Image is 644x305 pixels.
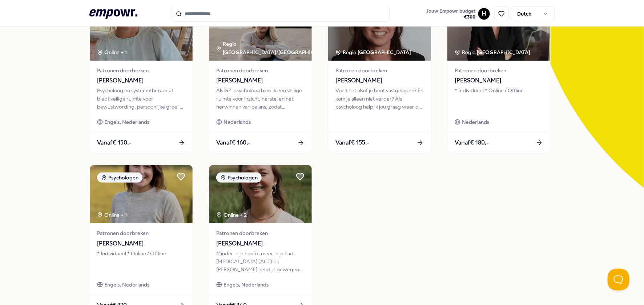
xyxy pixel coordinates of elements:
span: Patronen doorbreken [216,66,305,74]
span: Patronen doorbreken [455,66,543,74]
div: Psycholoog en systeemtherapeut biedt veilige ruimte voor bewustwording, persoonlijke groei en men... [97,86,185,111]
span: Vanaf € 180,- [455,138,489,147]
img: package image [209,3,312,61]
img: package image [209,165,312,223]
span: [PERSON_NAME] [216,76,305,85]
span: Jouw Empowr budget [426,8,475,14]
span: [PERSON_NAME] [97,239,185,248]
div: Psychologen [97,172,142,183]
div: Online + 2 [216,211,247,219]
span: Engels, Nederlands [224,281,269,289]
div: Voelt het alsof je bent vastgelopen? En kom je alleen niet verder? Als psycholoog help ik jou gra... [335,86,424,111]
span: Engels, Nederlands [104,281,149,289]
div: * Individueel * Online / Offline [455,86,543,111]
span: Patronen doorbreken [335,66,424,74]
button: H [478,8,490,20]
a: package imagePsychologenRegio [GEOGRAPHIC_DATA]/[GEOGRAPHIC_DATA] Patronen doorbreken[PERSON_NAME... [209,2,312,153]
div: * Individueel * Online / Offline [97,249,185,274]
span: Vanaf € 160,- [216,138,250,147]
input: Search for products, categories or subcategories [172,6,390,22]
span: [PERSON_NAME] [335,76,424,85]
img: package image [447,3,550,61]
span: Patronen doorbreken [97,229,185,237]
div: Minder in je hoofd, meer in je hart. [MEDICAL_DATA] (ACT) bij [PERSON_NAME] helpt je bewegen naar... [216,249,305,274]
div: Regio [GEOGRAPHIC_DATA] [335,48,412,56]
span: [PERSON_NAME] [455,76,543,85]
span: [PERSON_NAME] [97,76,185,85]
div: Psychologen [216,172,262,183]
span: Vanaf € 150,- [97,138,131,147]
span: [PERSON_NAME] [216,239,305,248]
span: Patronen doorbreken [97,66,185,74]
span: Vanaf € 155,- [335,138,369,147]
a: package imagePsychologenRegio [GEOGRAPHIC_DATA] Patronen doorbreken[PERSON_NAME]Voelt het alsof j... [328,2,431,153]
img: package image [328,3,431,61]
div: Online + 1 [97,211,127,219]
span: Nederlands [462,118,489,126]
a: package imagePsychologenRegio [GEOGRAPHIC_DATA] Patronen doorbreken[PERSON_NAME]* Individueel * O... [447,2,551,153]
iframe: Help Scout Beacon - Open [608,269,629,290]
img: package image [90,3,193,61]
span: € 300 [426,14,475,20]
span: Nederlands [224,118,251,126]
div: Als GZ-psycholoog bied ik een veilige ruimte voor inzicht, herstel en het herwinnen van balans, z... [216,86,305,111]
div: Online + 1 [97,48,127,56]
a: package imagePsychologenOnline + 1Patronen doorbreken[PERSON_NAME]Psycholoog en systeemtherapeut ... [89,2,193,153]
div: Regio [GEOGRAPHIC_DATA] [455,48,531,56]
button: Jouw Empowr budget€300 [425,7,477,21]
img: package image [90,165,193,223]
a: Jouw Empowr budget€300 [423,6,478,21]
div: Regio [GEOGRAPHIC_DATA]/[GEOGRAPHIC_DATA] [216,40,334,56]
span: Engels, Nederlands [104,118,149,126]
span: Patronen doorbreken [216,229,305,237]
